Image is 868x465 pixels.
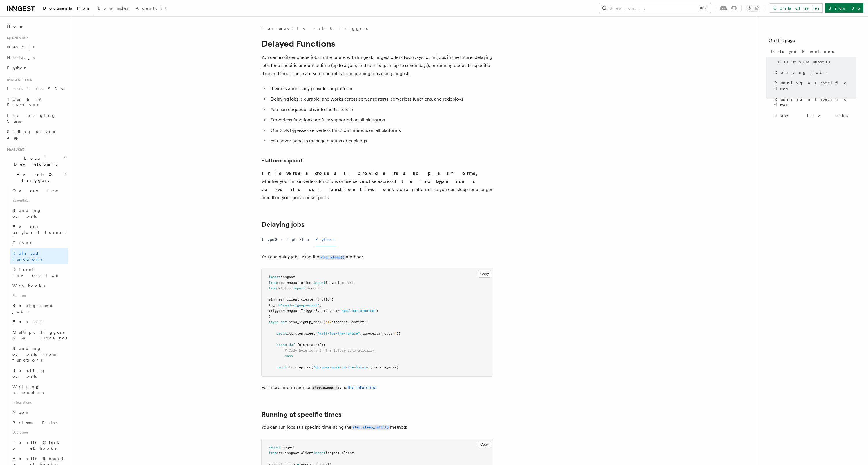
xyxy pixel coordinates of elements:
[772,78,856,94] a: Running at specific times
[301,451,313,455] span: client
[300,233,311,246] button: Go
[305,286,323,290] span: timedelta
[10,300,68,317] a: Background jobs
[12,208,41,219] span: Sending events
[394,331,396,335] span: 4
[315,331,317,335] span: (
[295,331,303,335] span: step
[94,2,132,16] a: Examples
[10,196,68,205] span: Essentials
[269,451,277,455] span: from
[287,331,293,335] span: ctx
[283,451,285,455] span: .
[5,169,68,186] button: Events & Triggers
[303,365,305,369] span: .
[277,331,287,335] span: await
[5,21,68,31] a: Home
[132,2,170,16] a: AgentKit
[269,275,281,279] span: import
[5,63,68,73] a: Python
[277,343,287,347] span: async
[348,320,350,324] span: .
[269,286,277,290] span: from
[12,188,72,193] span: Overview
[277,451,283,455] span: src
[12,224,67,235] span: Event payload format
[771,49,834,55] span: Delayed Functions
[5,94,68,110] a: Your first Functions
[340,309,376,313] span: "app/user.created"
[772,67,856,78] a: Delaying jobs
[319,255,346,260] code: step.sleep()
[10,398,68,407] span: Integrations
[269,281,277,285] span: from
[325,320,331,324] span: ctx
[301,297,331,301] span: create_function
[331,297,334,301] span: (
[351,425,390,430] code: step.sleep_until()
[277,286,293,290] span: datetime
[293,365,295,369] span: .
[299,281,301,285] span: .
[261,253,493,261] p: You can delay jobs using the method:
[10,382,68,398] a: Writing expression
[303,331,305,335] span: .
[5,36,30,41] span: Quick start
[325,309,338,313] span: (event
[7,129,57,140] span: Setting up your app
[285,281,299,285] span: inngest
[281,320,287,324] span: def
[5,110,68,126] a: Leveraging Steps
[10,186,68,196] a: Overview
[295,365,303,369] span: step
[281,275,295,279] span: inngest
[334,320,348,324] span: inngest
[311,365,313,369] span: (
[775,57,856,67] a: Platform support
[261,170,476,176] strong: This works across all providers and platforms
[283,309,285,313] span: =
[261,423,493,432] p: You can run jobs at a specific time using the method:
[317,331,360,335] span: "wait-for-the-future"
[269,309,283,313] span: trigger
[774,80,856,92] span: Running at specific times
[261,53,493,78] p: You can easily enqueue jobs in the future with Inngest. Inngest offers two ways to run jobs in th...
[10,417,68,428] a: Prisma Pulse
[312,385,338,390] code: step.sleep()
[599,3,711,13] button: Search...⌘K
[772,110,856,121] a: How it works
[392,331,394,335] span: =
[769,37,856,46] h4: On this page
[10,407,68,417] a: Neon
[774,112,848,118] span: How it works
[699,5,707,11] kbd: ⌘K
[12,267,60,278] span: Direct invocation
[10,327,68,343] a: Multiple triggers & wildcards
[769,46,856,57] a: Delayed Functions
[269,315,271,319] span: )
[10,428,68,437] span: Use cases
[261,410,342,419] a: Running at specific times
[10,221,68,238] a: Event payload format
[5,155,63,167] span: Local Development
[43,6,91,10] span: Documentation
[7,97,41,107] span: Your first Functions
[10,248,68,264] a: Delayed functions
[12,284,45,288] span: Webhooks
[136,6,166,10] span: AgentKit
[285,354,293,358] span: pass
[287,365,293,369] span: ctx
[285,451,299,455] span: inngest
[770,3,823,13] a: Contact sales
[261,384,493,392] p: For more information on read .
[12,303,53,314] span: Background jobs
[10,238,68,248] a: Crons
[10,317,68,327] a: Fan out
[478,270,491,278] button: Copy
[351,424,390,430] a: step.sleep_until()
[12,319,42,324] span: Fan out
[315,233,336,246] button: Python
[12,420,57,425] span: Prisma Pulse
[98,6,129,10] span: Examples
[380,331,392,335] span: (hours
